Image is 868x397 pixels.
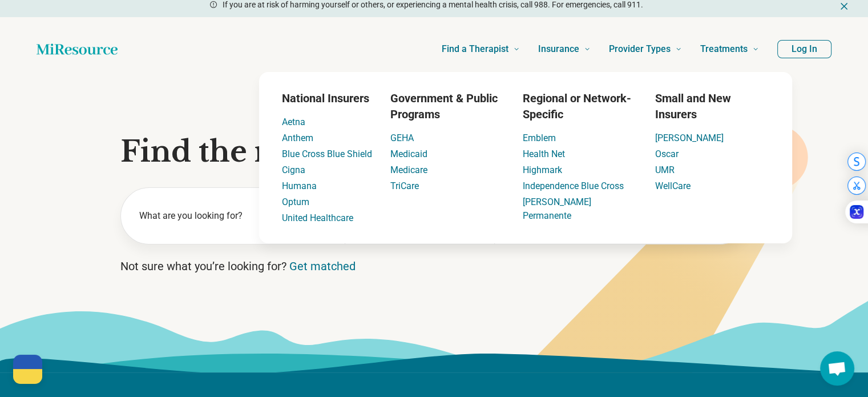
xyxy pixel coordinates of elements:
span: Treatments [700,41,748,57]
a: Emblem [523,133,556,143]
a: Treatments [700,26,759,72]
span: Find a Therapist [442,41,508,57]
a: Aetna [282,117,305,127]
a: Highmark [523,165,562,175]
div: Insurance [191,72,861,243]
a: GEHA [390,133,414,143]
a: UMR [655,165,675,175]
a: Independence Blue Cross [523,181,624,191]
a: Home page [37,38,118,61]
a: United Healthcare [282,212,353,223]
h3: Regional or Network-Specific [523,90,637,122]
button: Log In [777,40,831,58]
a: Provider Types [609,26,682,72]
a: Find a Therapist [442,26,520,72]
a: Medicare [390,165,427,175]
a: Blue Cross Blue Shield [282,149,372,159]
h1: Find the right mental health care for you [120,135,748,169]
h3: Government & Public Programs [390,90,504,122]
a: [PERSON_NAME] Permanente [523,197,591,221]
span: Provider Types [609,41,671,57]
a: Oscar [655,149,679,159]
a: Health Net [523,149,565,159]
a: Medicaid [390,149,427,159]
label: What are you looking for? [139,209,332,223]
h3: Small and New Insurers [655,90,769,122]
h3: National Insurers [282,90,372,106]
a: Get matched [289,259,356,273]
a: Insurance [538,26,591,72]
div: Open chat [820,351,854,386]
a: Optum [282,197,309,207]
a: WellCare [655,181,691,191]
a: Cigna [282,165,305,175]
a: [PERSON_NAME] [655,133,724,143]
span: Insurance [538,41,579,57]
a: Anthem [282,133,313,143]
a: Humana [282,181,317,191]
a: TriCare [390,181,419,191]
p: Not sure what you’re looking for? [120,258,748,274]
